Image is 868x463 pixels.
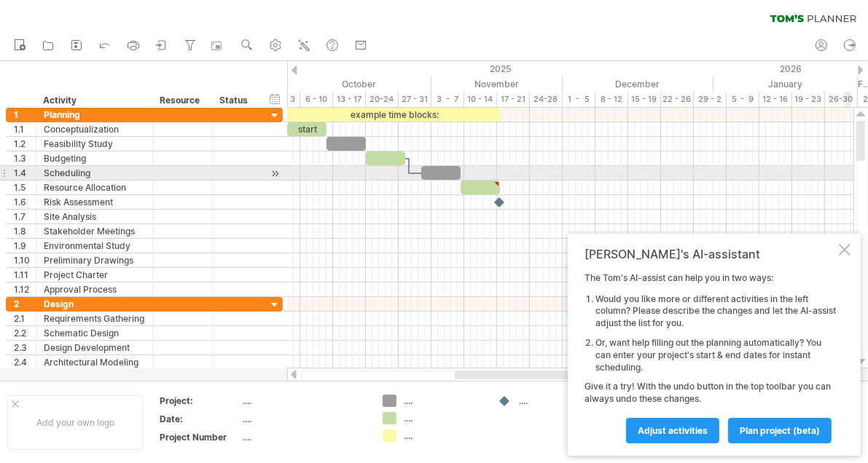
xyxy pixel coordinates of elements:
div: Add your own logo [7,395,144,450]
div: 1.7 [14,210,36,223]
div: Date: [160,413,240,425]
div: Status [219,93,251,108]
div: Schematic Design [44,326,145,340]
div: Activity [43,93,144,108]
div: 1.6 [14,195,36,209]
div: Design [44,297,145,311]
div: 12 - 16 [759,92,792,107]
div: 13 - 17 [333,92,366,107]
div: 19 - 23 [792,92,825,107]
div: 24-28 [530,92,563,107]
div: 27 - 31 [399,92,431,107]
div: January 2026 [713,76,858,92]
div: The Tom's AI-assist can help you in two ways: Give it a try! With the undo button in the top tool... [584,272,836,443]
div: .... [243,413,365,425]
div: 2.2 [14,326,36,340]
div: .... [519,395,598,407]
div: Environmental Study [44,239,145,253]
div: Stakeholder Meetings [44,224,145,238]
div: [PERSON_NAME]'s AI-assistant [584,247,836,261]
div: 1.11 [14,268,36,282]
div: 2 [14,297,36,311]
div: 2.4 [14,355,36,369]
div: .... [404,395,483,407]
div: 20-24 [366,92,399,107]
div: 1 - 5 [563,92,595,107]
span: Adjust activities [638,425,708,436]
div: Project Charter [44,268,145,282]
div: Project Number [160,431,240,443]
div: 1.3 [14,151,36,165]
div: example time blocks: [287,108,501,122]
div: 29 - 2 [694,92,727,107]
div: .... [243,395,365,407]
div: 2.3 [14,341,36,355]
div: 1.2 [14,137,36,151]
div: Resource [160,93,204,108]
div: Requirements Gathering [44,312,145,325]
div: Site Analysis [44,210,145,223]
div: 1.12 [14,282,36,296]
li: Or, want help filling out the planning automatically? You can enter your project's start & end da... [595,337,836,373]
div: 8 - 12 [595,92,628,107]
div: 1.8 [14,224,36,238]
div: December 2025 [563,76,713,92]
div: Planning [44,108,145,122]
div: 1.5 [14,181,36,194]
div: 15 - 19 [628,92,661,107]
div: Project: [160,395,240,407]
div: Scheduling [44,166,145,180]
div: scroll to activity [268,166,282,181]
a: plan project (beta) [728,418,832,443]
div: Preliminary Drawings [44,253,145,267]
div: Approval Process [44,282,145,296]
div: Conceptualization [44,122,145,136]
div: October 2025 [281,76,431,92]
div: 1.4 [14,166,36,180]
div: 6 - 10 [300,92,333,107]
div: 1.9 [14,239,36,253]
div: 1 [14,108,36,122]
div: .... [404,430,483,442]
span: plan project (beta) [740,425,820,436]
div: 17 - 21 [497,92,530,107]
div: 2.1 [14,312,36,325]
div: November 2025 [431,76,563,92]
div: Design Development [44,341,145,355]
div: Risk Assessment [44,195,145,209]
div: 10 - 14 [464,92,497,107]
div: Budgeting [44,151,145,165]
div: .... [404,412,483,424]
div: .... [243,431,365,443]
div: 26-30 [825,92,858,107]
div: 1.10 [14,253,36,267]
div: 22 - 26 [661,92,694,107]
a: Adjust activities [626,418,719,443]
div: 1.1 [14,122,36,136]
div: Architectural Modeling [44,355,145,369]
div: 5 - 9 [727,92,759,107]
div: Resource Allocation [44,181,145,194]
li: Would you like more or different activities in the left column? Please describe the changes and l... [595,293,836,330]
div: start [287,122,327,136]
div: Feasibility Study [44,137,145,151]
div: 3 - 7 [431,92,464,107]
